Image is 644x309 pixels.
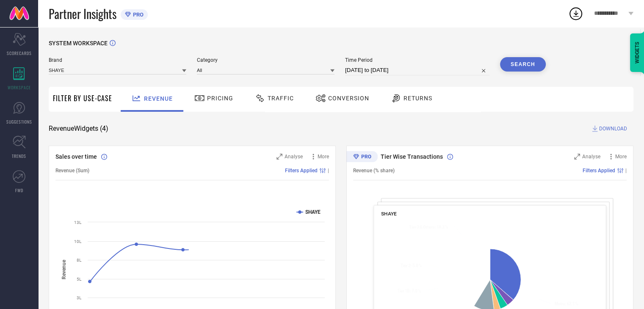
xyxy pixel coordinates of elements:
[583,168,615,174] span: Filters Applied
[381,153,443,160] span: Tier Wise Transactions
[582,154,600,160] span: Analyse
[381,211,397,217] span: SHAYE
[554,301,564,306] tspan: Metro
[615,154,627,160] span: More
[599,124,627,133] span: DOWNLOAD
[77,258,82,262] text: 8L
[74,239,82,244] text: 10L
[318,154,329,160] span: More
[409,225,434,229] tspan: Tier 3 & Others
[409,225,448,229] text: : 18.3 %
[197,57,334,63] span: Category
[625,168,627,174] span: |
[276,154,282,160] svg: Zoom
[207,95,233,102] span: Pricing
[8,84,31,91] span: WORKSPACE
[144,95,173,102] span: Revenue
[397,288,409,293] tspan: Tier 1B
[77,277,82,281] text: 5L
[12,153,26,159] span: TRENDS
[55,168,89,174] span: Revenue (Sum)
[53,93,112,103] span: Filter By Use-Case
[285,154,303,160] span: Analyse
[49,5,116,22] span: Partner Insights
[328,168,329,174] span: |
[574,154,580,160] svg: Zoom
[397,288,421,293] text: : 7.0 %
[346,151,378,164] div: Premium
[500,57,546,72] button: Search
[353,168,395,174] span: Revenue (% share)
[345,65,489,75] input: Select time period
[7,50,32,56] span: SCORECARDS
[328,95,369,102] span: Conversion
[345,57,489,63] span: Time Period
[568,6,583,21] div: Open download list
[554,301,578,306] text: : 62.1 %
[77,295,82,300] text: 3L
[285,168,318,174] span: Filters Applied
[131,11,144,18] span: PRO
[49,57,186,63] span: Brand
[268,95,294,102] span: Traffic
[49,124,108,133] span: Revenue Widgets ( 4 )
[401,263,422,268] text: : 5.8 %
[49,40,108,47] span: SYSTEM WORKSPACE
[15,187,23,193] span: FWD
[404,95,432,102] span: Returns
[74,220,82,225] text: 13L
[61,259,67,279] tspan: Revenue
[305,209,321,215] text: SHAYE
[55,153,97,160] span: Sales over time
[401,263,410,268] tspan: Tier 2
[6,119,32,125] span: SUGGESTIONS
